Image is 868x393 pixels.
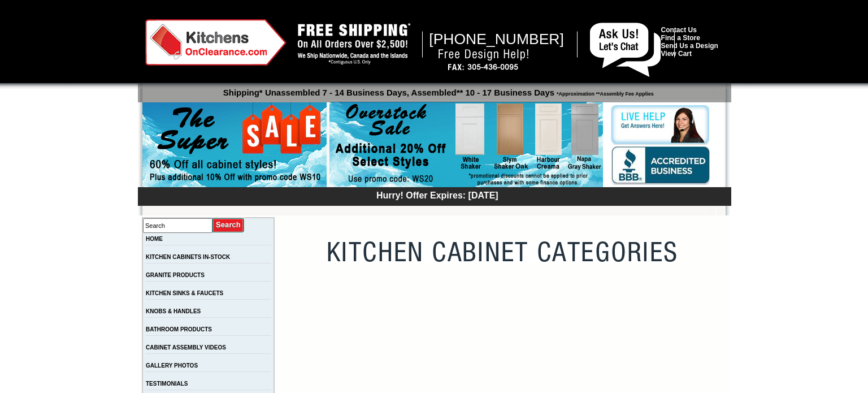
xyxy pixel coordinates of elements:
[144,189,731,201] div: Hurry! Offer Expires: [DATE]
[554,88,654,97] span: *Approximation **Assembly Fee Applies
[661,50,692,58] a: View Cart
[144,83,731,97] p: Shipping* Unassembled 7 - 14 Business Days, Assembled** 10 - 17 Business Days
[145,19,287,66] img: Kitchens on Clearance Logo
[146,381,188,387] a: TESTIMONIALS
[146,344,226,351] a: CABINET ASSEMBLY VIDEOS
[212,218,245,233] input: Submit
[146,308,201,314] a: KNOBS & HANDLES
[661,34,700,42] a: Find a Store
[146,272,205,278] a: GRANITE PRODUCTS
[146,254,230,260] a: KITCHEN CABINETS IN-STOCK
[661,26,697,34] a: Contact Us
[429,31,564,47] span: [PHONE_NUMBER]
[146,326,212,332] a: BATHROOM PRODUCTS
[146,362,198,369] a: GALLERY PHOTOS
[146,236,163,242] a: HOME
[146,290,223,296] a: KITCHEN SINKS & FAUCETS
[661,42,718,50] a: Send Us a Design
